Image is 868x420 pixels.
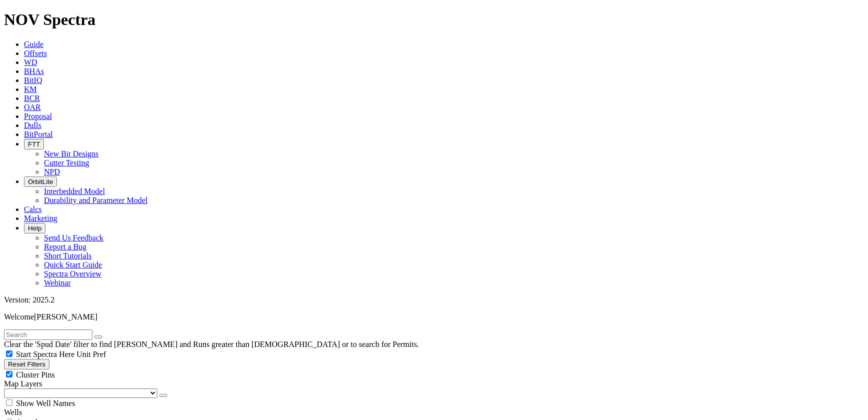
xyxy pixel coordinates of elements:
[16,370,55,379] span: Cluster Pins
[44,149,98,158] a: New Bit Designs
[34,312,97,321] span: [PERSON_NAME]
[24,205,42,213] a: Calcs
[24,112,52,120] a: Proposal
[24,40,43,48] a: Guide
[24,214,57,222] a: Marketing
[28,224,41,232] span: Help
[44,242,86,251] a: Report a Bug
[44,269,101,278] a: Spectra Overview
[76,350,106,358] span: Unit Pref
[4,379,42,388] span: Map Layers
[4,329,92,340] input: Search
[24,49,47,57] a: Offsets
[44,158,89,167] a: Cutter Testing
[4,10,864,29] h1: NOV Spectra
[24,58,37,66] a: WD
[24,103,41,111] a: OAR
[24,121,41,129] a: Dulls
[44,260,102,269] a: Quick Start Guide
[24,94,40,102] a: BCR
[24,139,44,149] button: FTT
[44,167,60,176] a: NPD
[24,76,42,84] a: BitIQ
[44,196,148,204] a: Durability and Parameter Model
[44,278,71,287] a: Webinar
[4,295,864,304] div: Version: 2025.2
[16,350,74,358] span: Start Spectra Here
[44,251,92,260] a: Short Tutorials
[28,140,40,148] span: FTT
[44,187,105,195] a: Interbedded Model
[24,176,57,187] button: OrbitLite
[4,312,864,321] p: Welcome
[4,340,419,348] span: Clear the 'Spud Date' filter to find [PERSON_NAME] and Runs greater than [DEMOGRAPHIC_DATA] or to...
[28,178,53,185] span: OrbitLite
[6,350,12,357] input: Start Spectra Here
[24,85,37,93] a: KM
[24,223,45,233] button: Help
[44,233,103,242] a: Send Us Feedback
[24,67,44,75] a: BHAs
[4,408,864,417] div: Wells
[24,130,53,138] a: BitPortal
[16,399,75,407] span: Show Well Names
[4,359,49,369] button: Reset Filters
